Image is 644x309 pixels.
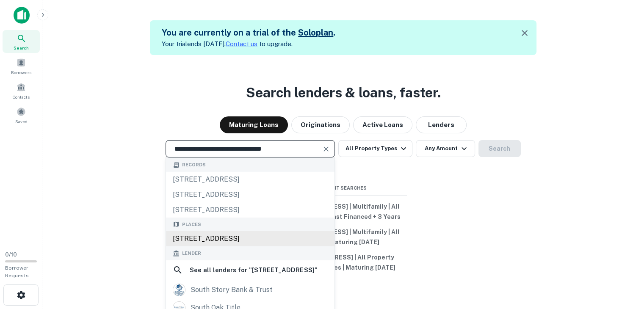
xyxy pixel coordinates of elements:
span: Lender [182,250,201,257]
button: Lenders [416,116,467,133]
div: [STREET_ADDRESS] [166,172,334,187]
div: south story bank & trust [191,284,273,296]
h6: See all lenders for " [STREET_ADDRESS] " [190,265,317,275]
a: Soloplan [298,28,333,38]
div: [STREET_ADDRESS] [166,202,334,218]
button: Maturing Loans [220,116,288,133]
a: Search [3,30,40,53]
a: Contacts [3,79,40,102]
span: Places [182,221,201,228]
a: Borrowers [3,55,40,77]
button: All Property Types [338,140,412,157]
div: [STREET_ADDRESS] [166,187,334,202]
button: [STREET_ADDRESS] | Multifamily | All Types | Maturing [DATE] [280,224,407,250]
span: Recent Searches [280,185,407,192]
button: [STREET_ADDRESS] | Multifamily | All Types | Active Last Financed + 3 Years [280,199,407,224]
button: Originations [291,116,350,133]
span: 0 / 10 [5,251,17,258]
span: Records [182,161,206,168]
button: Clear [320,143,332,155]
iframe: Chat Widget [602,241,644,282]
button: Any Amount [416,140,475,157]
button: [STREET_ADDRESS] | All Property Types | All Types | Maturing [DATE] [280,250,407,275]
div: [STREET_ADDRESS] [166,231,334,246]
button: Active Loans [353,116,412,133]
img: capitalize-icon.png [14,7,30,24]
span: Borrowers [11,69,31,76]
span: Borrower Requests [5,265,29,279]
span: Search [14,44,29,51]
a: Contact us [226,40,257,47]
h3: Search lenders & loans, faster. [246,83,441,103]
h5: You are currently on a trial of the . [162,26,335,39]
a: Saved [3,104,40,127]
a: south story bank & trust [166,281,334,299]
span: Saved [15,118,28,125]
p: Your trial ends [DATE]. to upgrade. [162,39,335,49]
span: Contacts [13,94,30,100]
img: picture [173,284,185,296]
